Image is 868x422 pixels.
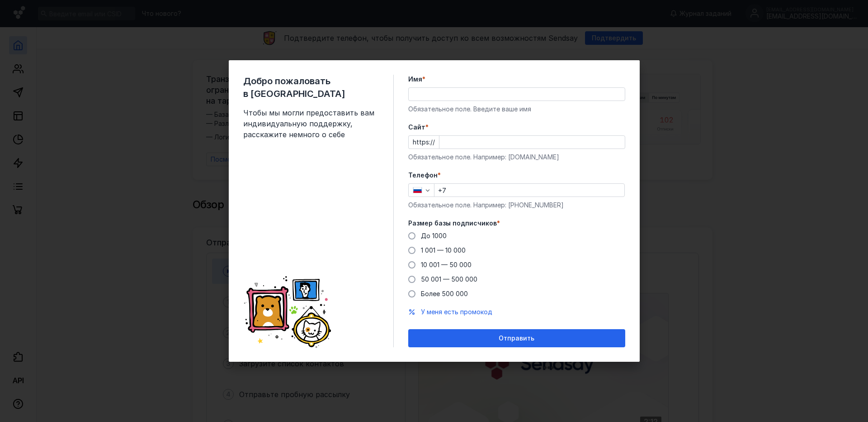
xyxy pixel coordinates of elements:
div: Обязательное поле. Например: [DOMAIN_NAME] [408,153,625,162]
span: 50 001 — 500 000 [421,275,477,283]
div: Обязательное поле. Введите ваше имя [408,105,625,114]
button: Отправить [408,329,625,347]
span: Телефон [408,171,438,180]
button: У меня есть промокод [421,307,492,316]
span: Чтобы мы могли предоставить вам индивидуальную поддержку, расскажите немного о себе [243,107,379,140]
span: 1 001 — 10 000 [421,246,466,254]
span: 10 001 — 50 000 [421,261,472,269]
div: Обязательное поле. Например: [PHONE_NUMBER] [408,201,625,210]
span: Имя [408,75,422,84]
span: Отправить [499,335,534,342]
span: Добро пожаловать в [GEOGRAPHIC_DATA] [243,75,379,100]
span: Размер базы подписчиков [408,219,497,228]
span: Cайт [408,123,425,132]
span: Более 500 000 [421,290,468,297]
span: До 1000 [421,232,447,240]
span: У меня есть промокод [421,308,492,316]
